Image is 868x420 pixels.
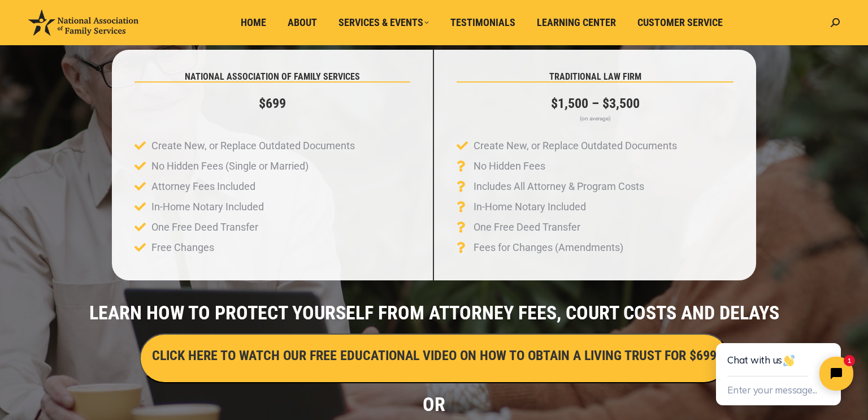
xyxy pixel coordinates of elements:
[149,176,255,197] span: Attorney Fees Included
[529,12,624,33] a: Learning Center
[241,16,266,29] span: Home
[28,10,138,36] img: National Association of Family Services
[134,72,410,81] h5: NATIONAL ASSOCIATION OF FAMILY SERVICES
[152,346,717,365] h3: CLICK HERE TO WATCH OUR FREE EDUCATIONAL VIDEO ON HOW TO OBTAIN A LIVING TRUST FOR $699
[471,217,580,237] span: One Free Deed Transfer
[149,136,355,156] span: Create New, or Replace Outdated Documents
[442,12,523,33] a: Testimonials
[471,237,623,258] span: Fees for Changes (Amendments)
[338,16,429,29] span: Services & Events
[471,136,677,156] span: Create New, or Replace Outdated Documents
[450,16,515,29] span: Testimonials
[149,237,214,258] span: Free Changes
[259,96,286,111] strong: $699
[630,12,731,33] a: Customer Service
[140,334,729,383] button: CLICK HERE TO WATCH OUR FREE EDUCATIONAL VIDEO ON HOW TO OBTAIN A LIVING TRUST FOR $699
[537,16,616,29] span: Learning Center
[140,350,729,362] a: CLICK HERE TO WATCH OUR FREE EDUCATIONAL VIDEO ON HOW TO OBTAIN A LIVING TRUST FOR $699
[233,12,274,33] a: Home
[6,395,862,414] h2: OR
[637,16,723,29] span: Customer Service
[149,197,264,217] span: In-Home Notary Included
[288,16,317,29] span: About
[691,307,868,420] iframe: Tidio Chat
[471,156,545,176] span: No Hidden Fees
[471,197,586,217] span: In-Home Notary Included
[6,303,862,322] h2: LEARN HOW TO PROTECT YOURSELF FROM ATTORNEY FEES, COURT COSTS AND DELAYS
[280,12,325,33] a: About
[471,176,644,197] span: Includes All Attorney & Program Costs
[149,217,258,237] span: One Free Deed Transfer
[457,72,734,81] h5: TRADITIONAL LAW FIRM
[149,156,309,176] span: No Hidden Fees (Single or Married)
[551,96,640,111] strong: $1,500 – $3,500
